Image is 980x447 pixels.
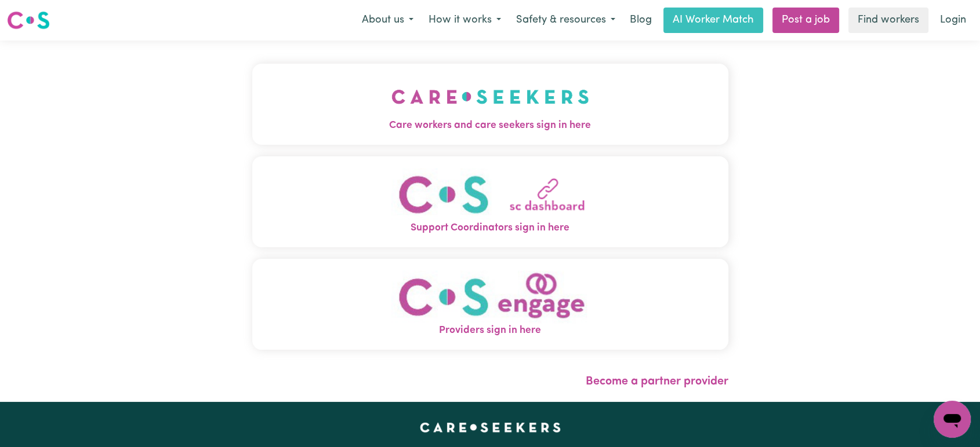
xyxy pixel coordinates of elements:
[252,221,728,236] span: Support Coordinators sign in here
[7,10,50,31] img: Careseekers logo
[421,8,509,32] button: How it works
[663,8,763,33] a: AI Worker Match
[586,376,728,387] a: Become a partner provider
[848,8,928,33] a: Find workers
[252,259,728,350] button: Providers sign in here
[934,401,971,438] iframe: Button to launch messaging window
[623,8,659,33] a: Blog
[7,7,50,34] a: Careseekers logo
[252,323,728,338] span: Providers sign in here
[772,8,839,33] a: Post a job
[509,8,623,32] button: Safety & resources
[420,423,561,432] a: Careseekers home page
[252,64,728,145] button: Care workers and care seekers sign in here
[252,156,728,247] button: Support Coordinators sign in here
[354,8,421,32] button: About us
[933,8,973,33] a: Login
[252,118,728,133] span: Care workers and care seekers sign in here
